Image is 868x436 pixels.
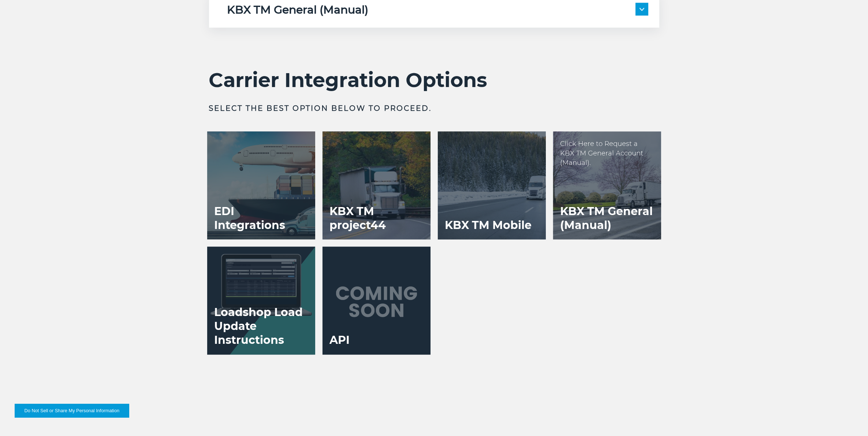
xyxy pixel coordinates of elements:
[15,404,129,418] button: Do Not Sell or Share My Personal Information
[560,139,654,168] p: Click Here to Request a KBX TM General Account (Manual).
[207,197,315,240] h3: EDI Integrations
[323,326,357,355] h3: API
[207,298,315,355] h3: Loadshop Load Update Instructions
[553,197,661,240] h3: KBX TM General (Manual)
[227,3,369,17] h5: KBX TM General (Manual)
[640,8,644,11] img: arrow
[438,211,539,240] h3: KBX TM Mobile
[209,103,659,113] h3: Select the best option below to proceed.
[209,68,659,92] h2: Carrier Integration Options
[438,132,546,240] a: KBX TM Mobile
[207,132,315,240] a: EDI Integrations
[553,132,661,240] a: KBX TM General (Manual)
[831,401,868,436] iframe: Chat Widget
[207,247,315,355] a: Loadshop Load Update Instructions
[323,132,431,240] a: KBX TM project44
[323,197,431,240] h3: KBX TM project44
[323,247,431,355] a: API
